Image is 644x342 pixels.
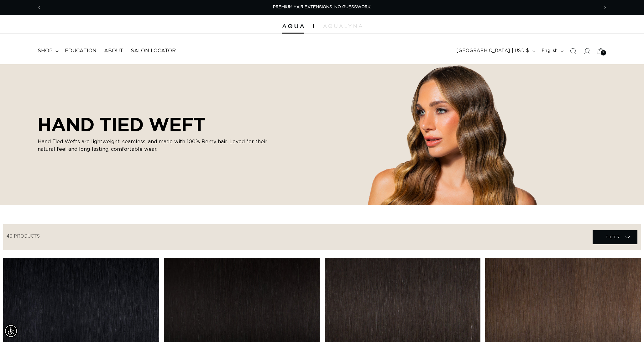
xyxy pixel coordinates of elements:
span: Education [65,48,97,54]
img: Aqua Hair Extensions [282,24,304,29]
span: Salon Locator [131,48,176,54]
h2: HAND TIED WEFT [38,113,276,135]
img: aqualyna.com [323,24,362,28]
span: 2 [602,50,605,55]
a: About [100,44,127,58]
a: Salon Locator [127,44,180,58]
span: [GEOGRAPHIC_DATA] | USD $ [457,48,529,54]
span: About [104,48,123,54]
button: Next announcement [598,2,612,13]
summary: Search [566,44,580,58]
button: Previous announcement [32,2,46,13]
span: English [542,48,558,54]
p: Hand Tied Wefts are lightweight, seamless, and made with 100% Remy hair. Loved for their natural ... [38,138,276,153]
span: 40 products [7,234,40,239]
button: [GEOGRAPHIC_DATA] | USD $ [453,45,538,57]
summary: shop [34,44,61,58]
span: shop [38,48,53,54]
a: Education [61,44,100,58]
button: English [538,45,566,57]
iframe: Chat Widget [613,312,644,342]
span: Filter [606,231,620,243]
div: Accessibility Menu [4,324,18,338]
span: PREMIUM HAIR EXTENSIONS. NO GUESSWORK. [273,5,371,9]
summary: Filter [593,230,637,244]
